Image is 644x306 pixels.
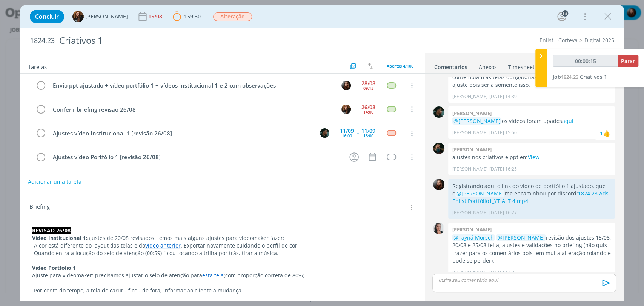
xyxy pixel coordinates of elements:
button: 13 [556,11,568,23]
div: 13 [562,10,568,17]
div: 16:00 [342,134,352,138]
p: ajustes de 20/08 revisados, temos mais alguns ajustes para videomaker fazer: [32,234,413,242]
span: Abertas 4/106 [387,63,413,69]
img: K [320,128,329,138]
span: [DATE] 15:50 [489,129,516,136]
strong: Vídeo Institucional 1: [32,234,87,241]
a: Timesheet [508,60,535,71]
a: View [527,154,539,161]
div: Anexos [479,63,497,71]
strong: Vídeo Portfólio 1 [32,264,76,271]
span: @[PERSON_NAME] [497,234,544,241]
span: [PERSON_NAME] [85,14,128,19]
div: Criativos 1 [56,31,368,50]
div: Conferir briefing revisão 26/08 [50,105,335,114]
div: 09:15 [363,86,373,90]
img: C [433,223,444,234]
img: M [433,143,444,154]
span: [DATE] 13:32 [489,269,516,276]
p: [PERSON_NAME] [452,93,487,100]
p: [PERSON_NAME] [452,209,487,216]
button: Concluir [30,10,64,23]
p: [PERSON_NAME] [452,129,487,136]
p: [PERSON_NAME] [452,166,487,172]
button: Parar [618,55,638,67]
p: [PERSON_NAME] [452,269,487,276]
p: -A cor está diferente do layout das telas e do . Exportar novamente cuidando o perfil de cor. [32,242,413,249]
img: K [433,106,444,118]
div: 18:00 [363,134,373,138]
a: Comentários [434,60,468,71]
span: @Tayná Morsch [453,234,493,241]
a: Job1824.23Criativos 1 [553,73,607,80]
div: Ajustes vídeo Portfólio 1 [revisão 26/08] [50,152,343,162]
span: Briefing [29,202,50,212]
span: Concluir [35,14,59,20]
span: [DATE] 14:39 [489,93,516,100]
span: @[PERSON_NAME] [456,190,503,197]
p: ajustes nos criativos e ppt em [452,154,611,161]
span: Alteração [213,12,252,21]
p: Ajuste para videomaker: precisamos ajustar o selo de atenção para (com proporção correta de 80%). [32,272,413,279]
div: 26/08 [361,105,375,110]
span: -- [357,131,359,136]
button: T[PERSON_NAME] [72,11,128,22]
button: E [341,80,352,91]
div: Ajustes vídeo Institucional 1 [revisão 26/08] [50,129,313,138]
a: esta tela [202,272,224,279]
button: Adicionar uma tarefa [28,175,82,189]
a: 1824.23 Ads Enlist Portfólio1_YT ALT 4.mp4 [452,190,608,205]
div: 15/08 [148,14,164,19]
a: vídeo anterior [145,242,181,249]
b: [PERSON_NAME] [452,110,491,117]
span: 1824.23 [30,37,55,45]
strong: REVISÃO 26/08 [32,227,71,234]
a: Digital 2025 [584,37,614,44]
button: K [319,128,330,139]
a: Enlist - Corteva [539,37,578,44]
img: T [341,105,351,114]
div: Eduarda Pereira [603,129,610,138]
img: T [72,11,84,22]
span: [DATE] 16:25 [489,166,516,172]
button: T [341,103,352,115]
div: 1 [600,129,603,137]
div: dialog [20,5,624,301]
div: Envio ppt ajustado + vídeo portfólio 1 + vídeos institucional 1 e 2 com observações [50,81,335,90]
p: Registrando aqui o link do vídeo de portfólio 1 ajustado, que o me encaminhou por discord: [452,182,611,205]
span: 159:30 [184,13,201,20]
button: 159:30 [171,11,203,23]
span: Tarefas [28,62,47,71]
p: -Quando entra a locução do selo de atenção (00:59) ficou tocando a trilha por trás, tirar a música. [32,249,413,257]
p: os vídeos foram upados [452,117,611,125]
b: [PERSON_NAME] [452,226,491,233]
span: Parar [621,57,635,65]
img: arrow-down-up.svg [368,63,373,69]
button: Alteração [213,12,252,22]
span: Criativos 1 [580,73,607,80]
div: 11/09 [340,128,354,134]
a: aqui [562,117,573,125]
b: [PERSON_NAME] [452,146,491,153]
div: 28/08 [361,81,375,86]
span: 1824.23 [561,74,578,80]
div: 14:00 [363,110,373,114]
span: @[PERSON_NAME] [453,117,500,125]
p: -Por conta do tempo, a tela do caruru ficou de fora, informar ao cliente a mudança. [32,287,413,294]
div: 11/09 [361,128,375,134]
p: revisão dos ajustes 15/08, 20/08 e 25/08 feita, ajustes e validações no briefing (não quis trazer... [452,234,611,265]
img: E [341,81,351,90]
img: E [433,179,444,190]
span: [DATE] 16:27 [489,209,516,216]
